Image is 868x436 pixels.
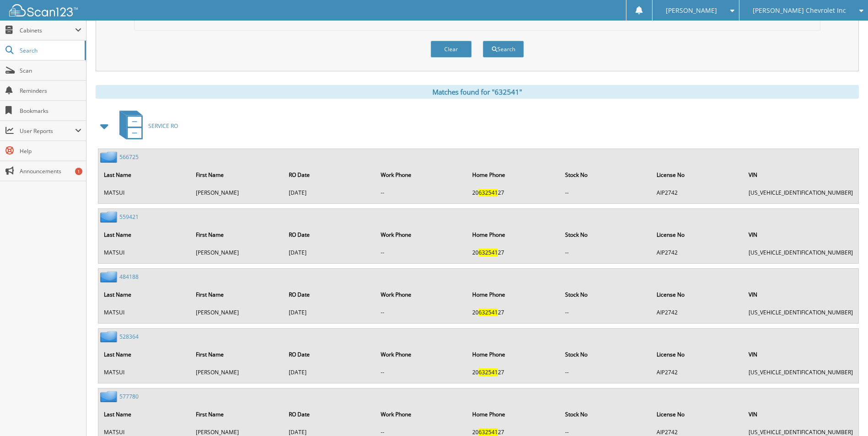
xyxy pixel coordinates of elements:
td: -- [561,185,651,200]
span: 632541 [479,308,498,316]
th: RO Date [284,345,375,364]
span: 632541 [479,189,498,197]
a: 528364 [119,333,139,340]
td: [PERSON_NAME] [191,305,283,320]
img: folder2.png [100,271,119,282]
th: Stock No [561,165,651,184]
span: Help [20,147,81,155]
td: 20 27 [468,305,559,320]
td: -- [561,245,651,260]
span: Announcements [20,167,81,175]
th: RO Date [284,285,375,304]
td: AIP2742 [652,305,743,320]
th: License No [652,345,743,364]
span: Bookmarks [20,107,81,115]
a: 566725 [119,153,139,161]
th: Last Name [99,405,190,424]
th: VIN [744,405,857,424]
div: Matches found for "632541" [96,85,859,99]
th: Last Name [99,165,190,184]
th: First Name [191,405,283,424]
td: 20 27 [468,185,559,200]
th: VIN [744,345,857,364]
td: -- [376,305,467,320]
td: [DATE] [284,305,375,320]
span: Scan [20,67,81,74]
td: [PERSON_NAME] [191,185,283,200]
a: 577780 [119,393,139,400]
td: [US_VEHICLE_IDENTIFICATION_NUMBER] [744,245,857,260]
a: 484188 [119,273,139,281]
th: Last Name [99,225,190,244]
td: [DATE] [284,185,375,200]
div: 1 [75,168,82,175]
img: folder2.png [100,331,119,342]
th: Home Phone [468,405,559,424]
td: -- [561,365,651,380]
img: folder2.png [100,151,119,163]
th: License No [652,405,743,424]
th: Home Phone [468,225,559,244]
th: Work Phone [376,165,467,184]
th: First Name [191,165,283,184]
a: SERVICE RO [114,108,178,144]
td: 20 27 [468,365,559,380]
th: Work Phone [376,225,467,244]
span: Reminders [20,87,81,95]
th: RO Date [284,225,375,244]
th: Work Phone [376,405,467,424]
span: User Reports [20,127,75,135]
th: VIN [744,165,857,184]
img: folder2.png [100,391,119,402]
td: -- [376,245,467,260]
span: Cabinets [20,27,75,34]
th: License No [652,285,743,304]
td: MATSUI [99,245,190,260]
th: Stock No [561,345,651,364]
th: License No [652,165,743,184]
td: MATSUI [99,365,190,380]
td: [DATE] [284,365,375,380]
img: scan123-logo-white.svg [9,4,78,16]
th: First Name [191,285,283,304]
th: Stock No [561,405,651,424]
th: VIN [744,225,857,244]
th: First Name [191,225,283,244]
th: RO Date [284,165,375,184]
th: RO Date [284,405,375,424]
td: -- [376,185,467,200]
th: Work Phone [376,345,467,364]
th: Work Phone [376,285,467,304]
span: [PERSON_NAME] [666,8,717,13]
th: VIN [744,285,857,304]
td: [PERSON_NAME] [191,245,283,260]
th: License No [652,225,743,244]
td: [US_VEHICLE_IDENTIFICATION_NUMBER] [744,305,857,320]
button: Clear [431,41,472,58]
th: Stock No [561,285,651,304]
th: Home Phone [468,345,559,364]
th: Last Name [99,345,190,364]
td: AIP2742 [652,245,743,260]
img: folder2.png [100,211,119,223]
td: [US_VEHICLE_IDENTIFICATION_NUMBER] [744,185,857,200]
span: 632541 [479,428,498,436]
td: MATSUI [99,185,190,200]
th: Home Phone [468,285,559,304]
td: AIP2742 [652,185,743,200]
span: 632541 [479,368,498,376]
td: -- [376,365,467,380]
a: 559421 [119,213,139,221]
th: Stock No [561,225,651,244]
span: [PERSON_NAME] Chevrolet Inc [753,8,846,13]
th: First Name [191,345,283,364]
td: AIP2742 [652,365,743,380]
span: Search [20,47,80,54]
td: -- [561,305,651,320]
td: [DATE] [284,245,375,260]
span: 632541 [479,249,498,256]
td: MATSUI [99,305,190,320]
td: [PERSON_NAME] [191,365,283,380]
iframe: Chat Widget [822,392,868,436]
